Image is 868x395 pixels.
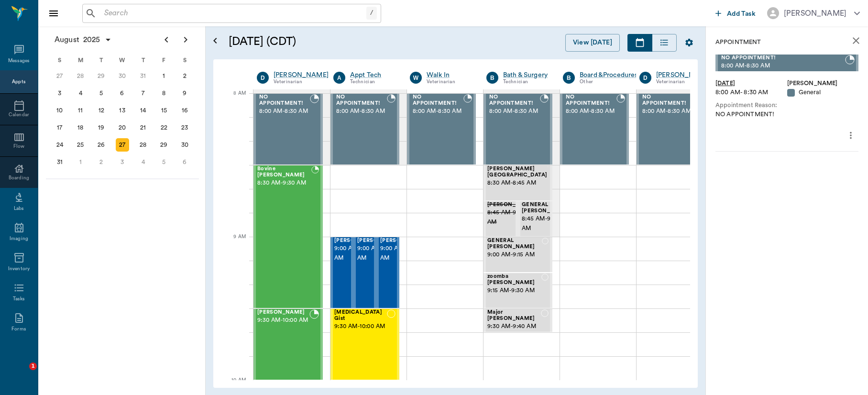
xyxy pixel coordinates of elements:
div: Technician [503,78,549,86]
div: Tuesday, September 2, 2025 [95,155,108,169]
a: Appt Tech [350,70,396,80]
div: Wednesday, August 6, 2025 [116,87,129,100]
div: Friday, September 5, 2025 [157,155,171,169]
span: [PERSON_NAME] [357,238,405,244]
div: NOT_CONFIRMED, 9:00 AM - 9:30 AM [376,237,399,308]
div: D [639,72,651,84]
div: 8 AM [221,88,246,112]
div: T [91,53,112,67]
span: [PERSON_NAME] [257,309,309,316]
span: NO APPOINTMENT! [413,94,463,107]
span: [PERSON_NAME] [487,202,535,208]
span: 9:30 AM - 10:00 AM [334,322,387,331]
div: Saturday, August 30, 2025 [178,138,191,152]
div: Veterinarian [427,78,472,86]
button: close [846,31,866,50]
span: 9:15 AM - 9:30 AM [487,286,541,296]
div: Saturday, September 6, 2025 [178,155,191,169]
div: Friday, August 15, 2025 [157,104,171,117]
div: Sunday, August 3, 2025 [53,87,66,100]
div: BOOKED, 9:30 AM - 10:00 AM [253,308,323,380]
span: NO APPOINTMENT! [566,94,616,107]
div: BOOKED, 8:00 AM - 8:30 AM [253,93,323,165]
span: 8:30 AM - 8:45 AM [487,178,547,188]
span: 1 [29,362,37,370]
div: Monday, July 28, 2025 [74,69,87,83]
div: M [70,53,91,67]
div: NO APPOINTMENT! [715,110,858,119]
button: Next page [176,30,195,49]
div: / [366,7,377,20]
span: 9:00 AM - 9:30 AM [357,244,405,263]
button: Open calendar [209,22,221,59]
div: Monday, August 18, 2025 [74,121,87,134]
span: 9:00 AM - 9:15 AM [487,250,542,260]
span: NO APPOINTMENT! [489,94,540,107]
div: [DATE] [715,79,787,88]
div: D [257,72,269,84]
div: Tuesday, August 12, 2025 [95,104,108,117]
div: BOOKED, 8:00 AM - 8:30 AM [637,93,705,165]
span: 8:00 AM - 8:30 AM [259,107,310,116]
span: 9:00 AM - 9:30 AM [334,244,382,263]
div: W [112,53,133,67]
span: 8:00 AM - 8:30 AM [413,107,463,116]
span: NO APPOINTMENT! [259,94,310,107]
div: BOOKED, 8:00 AM - 8:30 AM [560,93,629,165]
button: [PERSON_NAME] [759,4,868,22]
div: Appointment Reason: [715,101,858,110]
div: BOOKED, 8:00 AM - 8:30 AM [483,93,552,165]
a: Walk In [427,70,472,80]
button: View [DATE] [565,34,620,52]
div: Monday, September 1, 2025 [74,155,87,169]
div: Other [580,78,638,86]
div: Thursday, August 14, 2025 [136,104,150,117]
div: NOT_CONFIRMED, 8:30 AM - 8:45 AM [483,165,552,201]
span: 8:00 AM - 8:30 AM [336,107,387,116]
div: T [132,53,154,67]
span: 8:00 AM - 8:30 AM [642,107,693,116]
div: Forms [11,326,26,333]
div: Wednesday, August 20, 2025 [116,121,129,134]
div: Veterinarian [656,78,711,86]
span: Bovine [PERSON_NAME] [257,166,311,178]
div: Tuesday, August 19, 2025 [95,121,108,134]
div: B [563,72,575,84]
div: W [410,72,422,84]
span: 8:30 AM - 9:30 AM [257,178,311,188]
a: Bath & Surgery [503,70,549,80]
span: [MEDICAL_DATA] Gist [334,309,387,322]
div: 8:00 AM - 8:30 AM [715,88,787,97]
input: Search [100,7,366,20]
div: Tasks [13,296,25,303]
div: Friday, August 1, 2025 [157,69,171,83]
a: [PERSON_NAME] [274,70,329,80]
div: Monday, August 4, 2025 [74,87,87,100]
div: Tuesday, August 5, 2025 [95,87,108,100]
span: NO APPOINTMENT! [642,94,693,107]
span: 8:00 AM - 8:30 AM [566,107,616,116]
div: Saturday, August 9, 2025 [178,87,191,100]
div: Appts [12,78,25,86]
div: General [787,88,859,97]
a: Board &Procedures [580,70,638,80]
div: Sunday, August 31, 2025 [53,155,66,169]
div: Sunday, July 27, 2025 [53,69,66,83]
div: Inventory [8,265,30,273]
div: Messages [8,57,30,65]
div: NOT_CONFIRMED, 9:30 AM - 10:00 AM [330,308,399,380]
span: 2025 [81,33,102,46]
span: 9:30 AM - 9:40 AM [487,322,541,331]
span: [PERSON_NAME] [334,238,382,244]
div: Monday, August 11, 2025 [74,104,87,117]
a: [PERSON_NAME] [656,70,711,80]
div: Veterinarian [274,78,329,86]
span: 8:45 AM - 9:00 AM [522,214,570,233]
div: Saturday, August 16, 2025 [178,104,191,117]
span: 9:00 AM - 9:30 AM [380,244,428,263]
span: 8:45 AM - 9:00 AM [487,208,535,227]
div: BOOKED, 8:00 AM - 8:30 AM [407,93,476,165]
